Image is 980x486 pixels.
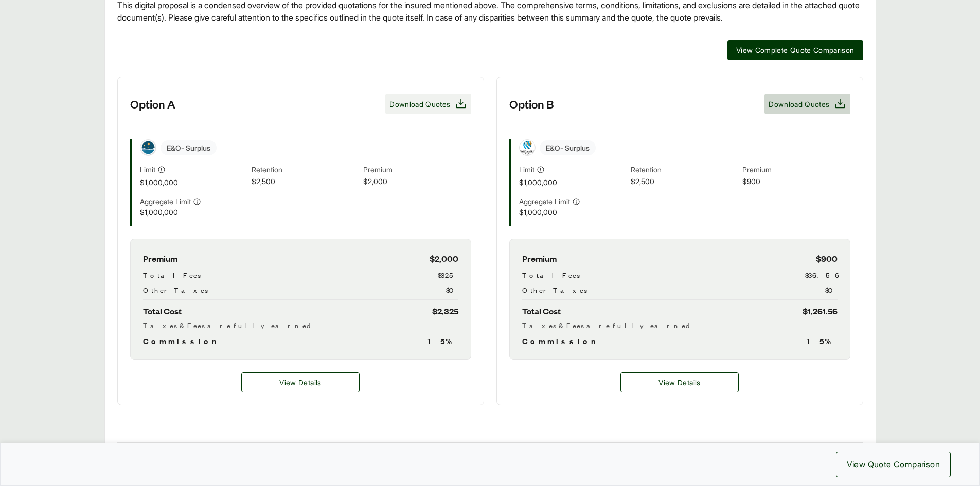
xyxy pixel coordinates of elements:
[631,164,738,176] span: Retention
[540,140,596,155] span: E&O - Surplus
[385,94,471,114] button: Download Quotes
[130,96,175,112] h3: Option A
[519,164,534,175] span: Limit
[620,372,739,392] button: View Details
[658,377,700,388] span: View Details
[430,251,458,265] span: $2,000
[522,269,580,280] span: Total Fees
[438,269,458,280] span: $325
[143,335,221,347] span: Commission
[252,176,359,188] span: $2,500
[620,372,739,392] a: Option B details
[140,177,247,188] span: $1,000,000
[279,377,321,388] span: View Details
[805,269,838,280] span: $361.56
[432,304,458,318] span: $2,325
[519,196,570,207] span: Aggregate Limit
[836,452,951,477] button: View Quote Comparison
[742,176,850,188] span: $900
[143,251,177,265] span: Premium
[727,40,863,60] button: View Complete Quote Comparison
[363,176,471,188] span: $2,000
[807,335,838,347] span: 15 %
[522,304,561,318] span: Total Cost
[363,164,471,176] span: Premium
[522,320,838,331] div: Taxes & Fees are fully earned.
[520,140,535,155] img: Tokio Marine
[509,96,554,112] h3: Option B
[446,284,458,295] span: $0
[847,458,940,471] span: View Quote Comparison
[241,372,360,392] button: View Details
[143,320,458,331] div: Taxes & Fees are fully earned.
[736,45,854,56] span: View Complete Quote Comparison
[140,164,155,175] span: Limit
[519,177,627,188] span: $1,000,000
[252,164,359,176] span: Retention
[816,251,838,265] span: $900
[140,196,191,207] span: Aggregate Limit
[825,284,838,295] span: $0
[803,304,838,318] span: $1,261.56
[427,335,458,347] span: 15 %
[764,94,850,114] button: Download Quotes
[522,335,600,347] span: Commission
[143,269,201,280] span: Total Fees
[389,99,450,110] span: Download Quotes
[161,140,217,155] span: E&O - Surplus
[241,372,360,392] a: Option A details
[769,99,829,110] span: Download Quotes
[143,284,208,295] span: Other Taxes
[519,207,627,218] span: $1,000,000
[742,164,850,176] span: Premium
[522,284,587,295] span: Other Taxes
[140,207,247,218] span: $1,000,000
[522,251,557,265] span: Premium
[143,304,182,318] span: Total Cost
[140,140,156,155] img: Vela Insurance
[631,176,738,188] span: $2,500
